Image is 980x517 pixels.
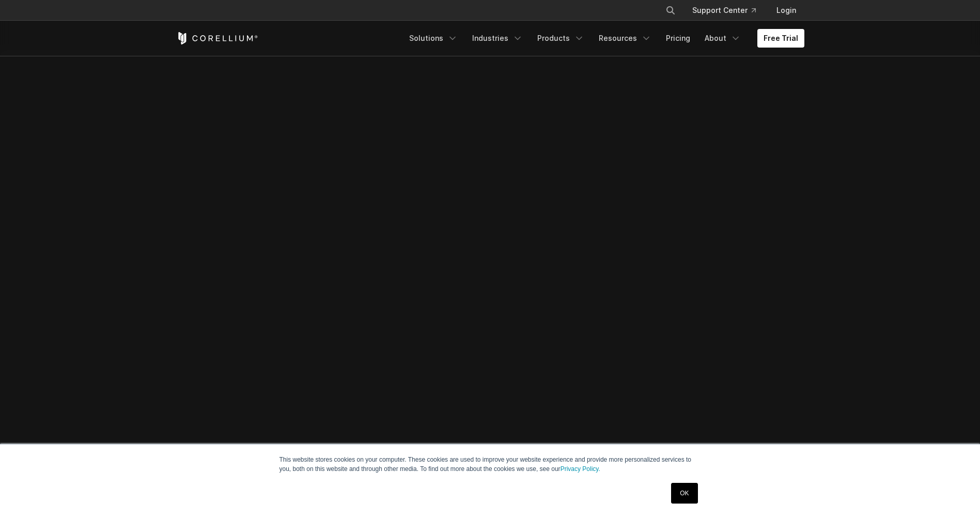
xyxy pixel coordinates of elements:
p: This website stores cookies on your computer. These cookies are used to improve your website expe... [279,455,701,474]
div: Navigation Menu [403,29,804,48]
a: Login [768,1,804,20]
a: Support Center [684,1,764,20]
a: Products [531,29,590,48]
a: Industries [466,29,529,48]
a: Corellium Home [176,32,258,44]
a: Privacy Policy. [561,465,600,473]
a: Resources [593,29,658,48]
button: Search [661,1,680,20]
a: Solutions [403,29,464,48]
a: Pricing [660,29,696,48]
div: Navigation Menu [653,1,804,20]
a: Free Trial [757,29,804,48]
a: About [698,29,747,48]
a: OK [671,483,697,504]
